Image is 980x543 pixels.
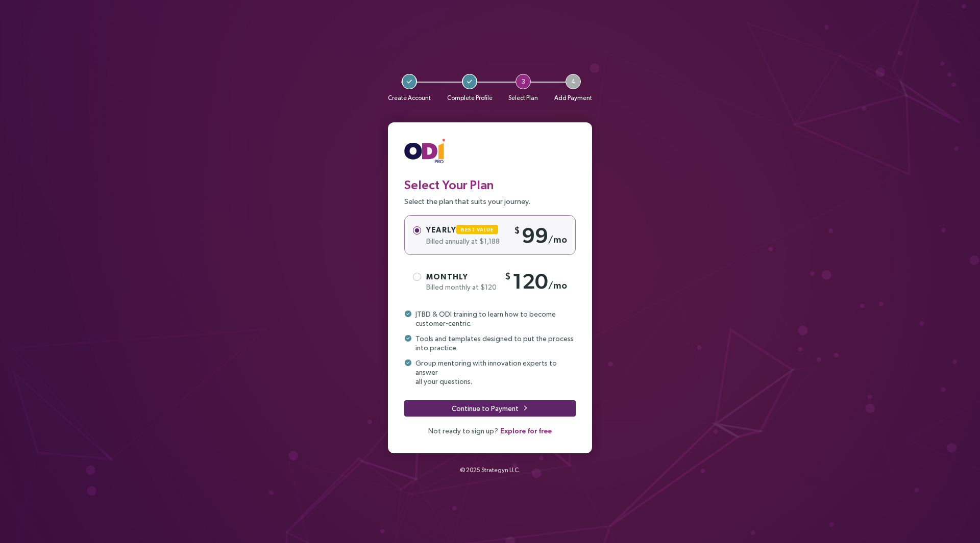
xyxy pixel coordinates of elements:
p: Create Account [388,92,431,104]
sub: /mo [548,234,567,245]
div: 120 [505,268,567,295]
sup: $ [505,271,512,281]
p: Select Plan [508,92,538,104]
p: Complete Profile [447,92,493,104]
p: Select the plan that suits your journey. [404,195,576,207]
h3: Select Your Plan [404,177,576,192]
span: Continue to Payment [452,403,519,414]
span: 3 [516,74,531,89]
div: 99 [514,222,567,249]
a: Strategyn LLC [481,467,519,474]
p: Add Payment [554,92,592,104]
span: Best Value [461,227,494,232]
span: Billed annually at $1,188 [426,237,500,245]
span: Group mentoring with innovation experts to answer all your questions. [415,358,576,386]
div: © 2025 . [388,453,592,487]
span: Yearly [426,225,502,234]
sup: $ [514,225,522,236]
span: Explore for free [500,425,552,436]
button: Explore for free [500,425,552,437]
span: 4 [566,74,581,89]
span: Billed monthly at $120 [426,283,497,291]
sub: /mo [548,280,567,291]
span: Tools and templates designed to put the process into practice. [415,334,574,352]
span: Not ready to sign up? [428,427,552,435]
span: JTBD & ODI training to learn how to become customer-centric. [415,309,556,328]
button: Continue to Payment [404,400,576,417]
span: Monthly [426,272,468,281]
img: ODIpro [404,139,445,165]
